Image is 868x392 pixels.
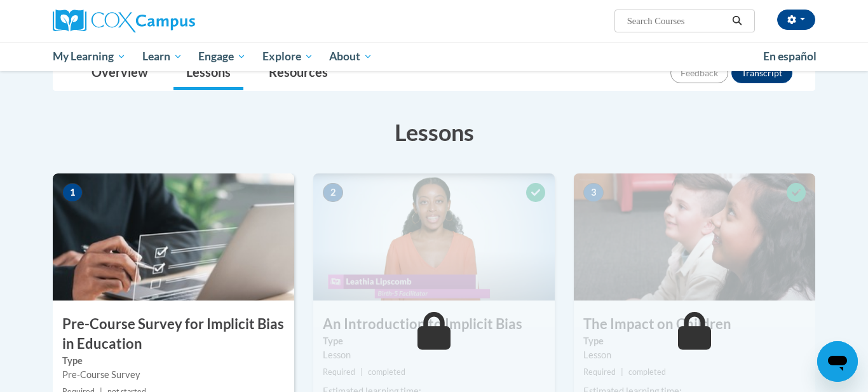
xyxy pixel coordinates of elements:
[583,183,604,202] span: 3
[142,49,182,64] span: Learn
[254,42,322,71] a: Explore
[323,183,343,202] span: 2
[262,49,313,64] span: Explore
[62,354,285,368] label: Type
[329,49,372,64] span: About
[731,63,792,83] button: Transcript
[323,348,545,362] div: Lesson
[574,173,815,301] img: Course Image
[755,43,825,70] a: En español
[628,367,666,377] span: completed
[53,173,294,301] img: Course Image
[313,314,555,334] h3: An Introduction to Implicit Bias
[621,367,623,377] span: |
[53,10,294,32] a: Cox Campus
[763,50,817,63] span: En español
[728,13,747,29] button: Search
[134,42,191,71] a: Learn
[583,334,806,348] label: Type
[190,42,254,71] a: Engage
[173,57,243,90] a: Lessons
[198,49,246,64] span: Engage
[53,49,126,64] span: My Learning
[817,341,858,382] iframe: Button to launch messaging window
[368,367,405,377] span: completed
[79,57,161,90] a: Overview
[53,116,815,148] h3: Lessons
[626,13,728,29] input: Search Courses
[322,42,381,71] a: About
[323,334,545,348] label: Type
[583,367,616,377] span: Required
[53,10,195,32] img: Cox Campus
[360,367,363,377] span: |
[574,314,815,334] h3: The Impact on Children
[62,368,285,382] div: Pre-Course Survey
[62,183,83,202] span: 1
[777,10,815,30] button: Account Settings
[670,63,728,83] button: Feedback
[256,57,341,90] a: Resources
[44,42,134,71] a: My Learning
[34,42,834,71] div: Main menu
[583,348,806,362] div: Lesson
[53,314,294,354] h3: Pre-Course Survey for Implicit Bias in Education
[323,367,355,377] span: Required
[313,173,555,301] img: Course Image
